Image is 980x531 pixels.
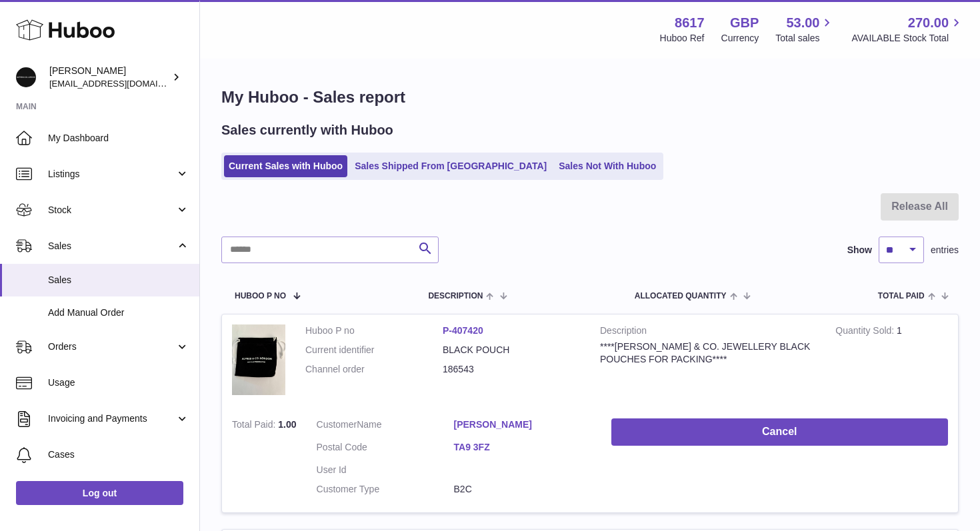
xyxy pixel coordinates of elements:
[305,344,443,356] dt: Current identifier
[16,481,183,505] a: Log out
[221,121,393,139] h2: Sales currently with Huboo
[305,324,443,337] dt: Huboo P no
[835,325,897,339] strong: Quantity Sold
[931,244,959,257] span: entries
[443,363,580,376] dd: 186543
[878,292,925,300] span: Total paid
[48,168,175,181] span: Listings
[221,87,959,108] h1: My Huboo - Sales report
[278,419,296,430] span: 1.00
[554,155,661,177] a: Sales Not With Huboo
[48,274,189,286] span: Sales
[660,32,705,45] div: Huboo Ref
[600,324,815,340] strong: Description
[730,14,759,32] strong: GBP
[49,65,169,90] div: [PERSON_NAME]
[232,419,278,433] strong: Total Paid
[48,204,175,217] span: Stock
[317,483,454,496] dt: Customer Type
[454,418,591,431] a: [PERSON_NAME]
[786,14,819,32] span: 53.00
[317,419,357,430] span: Customer
[235,292,286,300] span: Huboo P no
[454,441,591,454] a: TA9 3FZ
[721,32,759,45] div: Currency
[48,376,189,389] span: Usage
[48,340,175,353] span: Orders
[317,464,454,476] dt: User Id
[635,292,727,300] span: ALLOCATED Quantity
[851,14,964,45] a: 270.00 AVAILABLE Stock Total
[48,448,189,461] span: Cases
[48,240,175,253] span: Sales
[675,14,705,32] strong: 8617
[49,78,196,89] span: [EMAIL_ADDRESS][DOMAIN_NAME]
[611,418,948,446] button: Cancel
[775,32,835,45] span: Total sales
[48,132,189,145] span: My Dashboard
[825,314,958,409] td: 1
[847,244,872,257] label: Show
[48,412,175,425] span: Invoicing and Payments
[428,292,483,300] span: Description
[305,363,443,376] dt: Channel order
[443,325,483,336] a: P-407420
[350,155,551,177] a: Sales Shipped From [GEOGRAPHIC_DATA]
[232,324,285,396] img: 86171736511865.jpg
[16,67,36,87] img: hello@alfredco.com
[317,418,454,434] dt: Name
[317,441,454,457] dt: Postal Code
[600,340,815,366] div: ****[PERSON_NAME] & CO. JEWELLERY BLACK POUCHES FOR PACKING****
[224,155,347,177] a: Current Sales with Huboo
[454,483,591,496] dd: B2C
[851,32,964,45] span: AVAILABLE Stock Total
[908,14,949,32] span: 270.00
[443,344,580,356] dd: BLACK POUCH
[775,14,835,45] a: 53.00 Total sales
[48,306,189,319] span: Add Manual Order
